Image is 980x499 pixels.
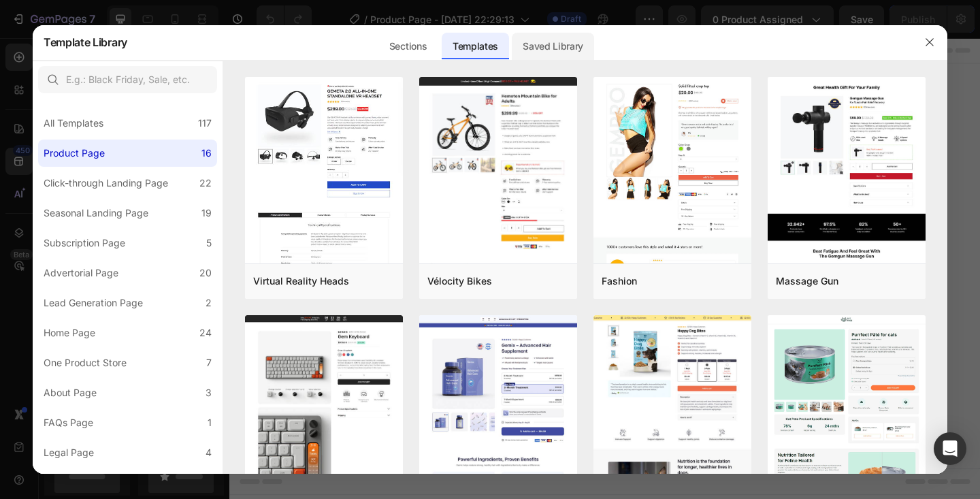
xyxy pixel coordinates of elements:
div: 2 [206,295,212,311]
div: 117 [198,115,212,131]
div: Seasonal Landing Page [44,205,148,221]
div: 5 [206,235,212,251]
div: 3 [206,385,212,401]
div: 16 [201,145,212,161]
div: All Templates [44,115,103,131]
div: 19 [201,205,212,221]
div: Fashion [602,273,637,289]
h2: Template Library [44,25,127,60]
div: Start with Sections from sidebar [326,255,491,271]
div: 1 [208,415,212,431]
button: Add elements [411,282,507,309]
div: One Product Store [44,355,127,371]
div: Start with Generating from URL or image [317,358,500,369]
div: Vélocity Bikes [427,273,492,289]
input: E.g.: Black Friday, Sale, etc. [38,66,217,93]
div: Home Page [44,325,95,341]
div: FAQs Page [44,415,93,431]
div: 22 [199,175,212,191]
div: Sections [378,33,438,60]
button: Add sections [310,282,403,309]
div: Click-through Landing Page [44,175,168,191]
div: Open Intercom Messenger [934,432,966,465]
div: Legal Page [44,445,94,461]
div: About Page [44,385,97,401]
div: 24 [199,325,212,341]
div: 7 [206,355,212,371]
div: Virtual Reality Heads [253,273,349,289]
div: Lead Generation Page [44,295,143,311]
div: Saved Library [512,33,594,60]
div: Subscription Page [44,235,125,251]
div: Templates [442,33,509,60]
div: Massage Gun [776,273,838,289]
div: 4 [206,445,212,461]
div: Advertorial Page [44,265,118,281]
div: Product Page [44,145,105,161]
div: 20 [199,265,212,281]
